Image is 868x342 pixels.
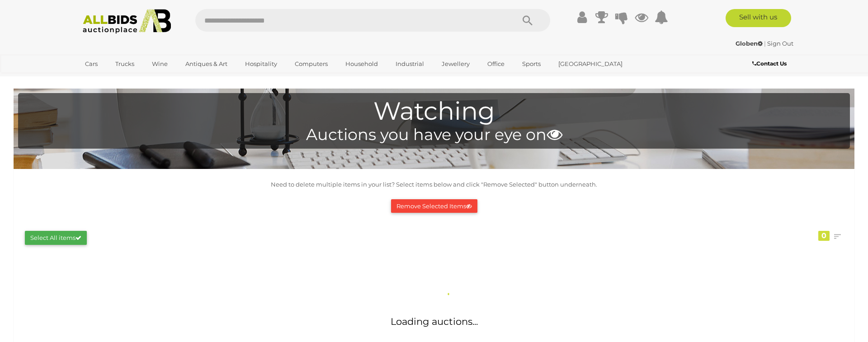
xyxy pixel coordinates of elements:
[23,98,845,125] h1: Watching
[752,60,787,67] b: Contact Us
[25,231,87,245] button: Select All items
[340,56,384,71] a: Household
[109,56,140,71] a: Trucks
[436,56,476,71] a: Jewellery
[239,56,283,71] a: Hospitality
[767,40,793,47] a: Sign Out
[764,40,766,47] span: |
[736,40,764,47] a: Globen
[78,9,176,34] img: Allbids.com.au
[552,56,628,71] a: [GEOGRAPHIC_DATA]
[752,59,789,69] a: Contact Us
[516,56,547,71] a: Sports
[390,56,430,71] a: Industrial
[505,9,550,32] button: Search
[391,316,478,327] span: Loading auctions...
[736,40,763,47] strong: Globen
[18,179,850,190] p: Need to delete multiple items in your list? Select items below and click "Remove Selected" button...
[179,56,233,71] a: Antiques & Art
[726,9,791,27] a: Sell with us
[391,199,477,213] button: Remove Selected Items
[146,56,174,71] a: Wine
[289,56,334,71] a: Computers
[79,56,104,71] a: Cars
[481,56,510,71] a: Office
[23,126,845,144] h4: Auctions you have your eye on
[818,231,830,241] div: 0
